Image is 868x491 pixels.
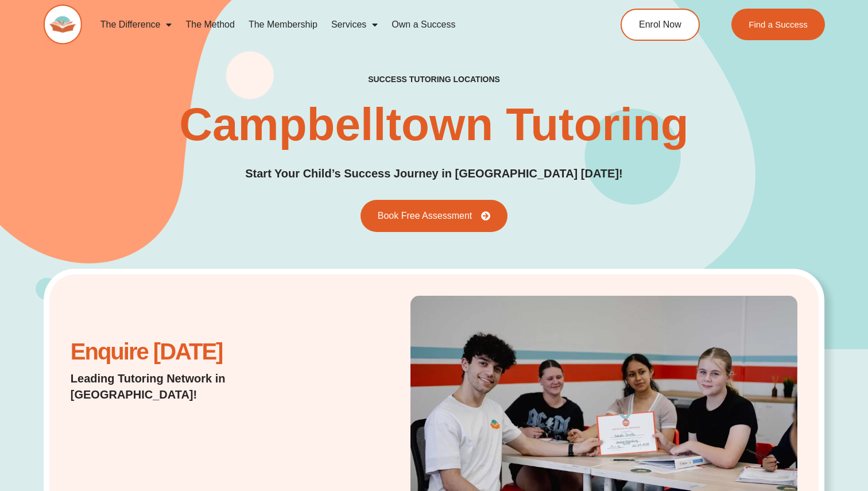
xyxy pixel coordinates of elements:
[324,11,385,38] a: Services
[749,20,808,29] span: Find a Success
[179,102,688,148] h1: Campbelltown Tutoring
[731,9,825,40] a: Find a Success
[639,20,681,29] span: Enrol Now
[378,211,472,221] span: Book Free Assessment
[94,11,179,38] a: The Difference
[71,345,332,359] h2: Enquire [DATE]
[245,165,623,183] p: Start Your Child’s Success Journey in [GEOGRAPHIC_DATA] [DATE]!
[179,11,241,38] a: The Method
[368,74,500,84] h2: success tutoring locations
[71,370,332,403] p: Leading Tutoring Network in [GEOGRAPHIC_DATA]!
[621,9,700,41] a: Enrol Now
[385,11,462,38] a: Own a Success
[361,200,508,232] a: Book Free Assessment
[94,11,576,38] nav: Menu
[242,11,324,38] a: The Membership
